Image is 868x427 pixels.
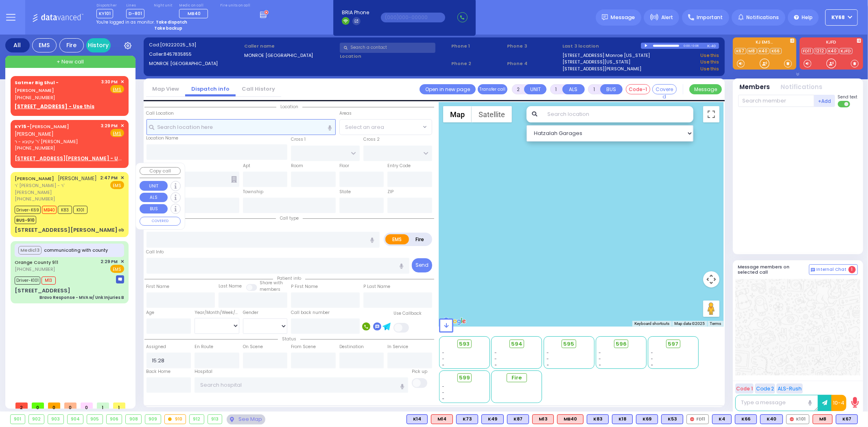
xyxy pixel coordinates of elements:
div: BLS [507,414,529,424]
span: - [494,356,497,362]
input: Search member [738,95,814,107]
u: EMS [113,131,122,137]
div: K40 [760,414,783,424]
button: Drag Pegman onto the map to open Street View [703,301,719,317]
div: 904 [68,415,83,424]
label: Fire units on call [220,3,251,8]
span: 594 [511,340,523,348]
span: Satmer Big Shul - [15,79,59,86]
span: Notifications [746,14,779,21]
div: BLS [481,414,504,424]
label: Night unit [154,3,172,8]
button: Code-1 [626,84,650,94]
div: K69 [636,414,658,424]
div: 0:00 [683,41,691,50]
div: 903 [48,415,63,424]
a: K40 [758,48,770,54]
span: 1 [113,403,125,409]
span: ר' [PERSON_NAME] - ר' [PERSON_NAME] [15,182,98,196]
span: - [442,362,445,368]
a: History [86,38,111,52]
label: Assigned [146,344,166,350]
span: - [651,350,654,356]
span: D-801 [126,9,144,18]
span: - [651,362,654,368]
span: 2:47 PM [101,175,118,181]
label: Room [291,163,303,169]
span: Select an area [345,123,384,131]
div: BLS [836,414,858,424]
label: KJFD [800,40,863,46]
div: BLS [407,414,428,424]
button: Notifications [781,83,823,92]
span: - [442,356,445,362]
span: [PHONE_NUMBER] [15,266,55,272]
div: K53 [661,414,683,424]
span: ✕ [120,258,124,265]
span: K101 [73,206,87,214]
span: M13 [42,277,56,285]
button: ALS [562,84,585,94]
button: Toggle fullscreen view [703,106,719,122]
span: Call type [276,215,303,221]
span: 2 [15,403,28,409]
div: 908 [126,415,141,424]
h5: Message members on selected call [738,264,809,275]
label: Hospital [195,368,212,375]
span: [PERSON_NAME] [15,131,54,137]
span: 3:30 PM [102,79,118,85]
a: [PERSON_NAME] [15,175,54,182]
div: ALS [532,414,554,424]
span: [PHONE_NUMBER] [15,94,55,101]
label: From Scene [291,344,316,350]
img: message-box.svg [116,275,124,283]
label: Turn off text [838,100,851,108]
span: - [442,390,445,396]
span: Other building occupants [231,176,237,183]
span: MB40 [188,10,201,17]
button: Copy call [140,167,181,175]
button: Transfer call [478,84,507,94]
span: K83 [58,206,72,214]
span: 0 [48,403,60,409]
span: 595 [564,340,575,348]
div: BLS [456,414,478,424]
img: red-radio-icon.svg [790,417,794,421]
a: Use this [700,52,719,59]
div: K14 [407,414,428,424]
span: 2:29 PM [101,259,118,265]
span: 593 [459,340,470,348]
span: - [547,350,549,356]
img: comment-alt.png [811,268,815,272]
button: Send [412,258,432,272]
div: See map [227,414,265,425]
span: 0 [81,403,93,409]
input: Search location [542,106,693,122]
a: M8 [747,48,757,54]
span: You're logged in as monitor. [96,19,155,25]
span: Internal Chat [817,267,847,272]
div: K101 [786,414,809,424]
img: red-radio-icon.svg [690,417,694,421]
div: All [5,38,30,52]
span: members [260,286,280,292]
a: [PERSON_NAME] [15,123,69,130]
div: BLS [612,414,633,424]
div: M8 [813,414,833,424]
div: [STREET_ADDRESS] [15,287,70,295]
label: Pick up [412,368,427,375]
div: 905 [87,415,103,424]
span: 1 [848,266,856,273]
div: K67 [836,414,858,424]
span: [PHONE_NUMBER] [15,196,55,202]
label: Call Info [146,249,164,255]
span: communicating with county [44,247,108,254]
span: [PHONE_NUMBER] [15,145,55,151]
div: Bravo Response - MVA w/ Unk Injuries B [39,294,124,301]
div: K83 [587,414,609,424]
span: 8457835855 [164,51,192,57]
img: Logo [32,12,86,22]
span: ✕ [120,78,124,85]
label: Gender [243,309,258,316]
span: 0 [32,403,44,409]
